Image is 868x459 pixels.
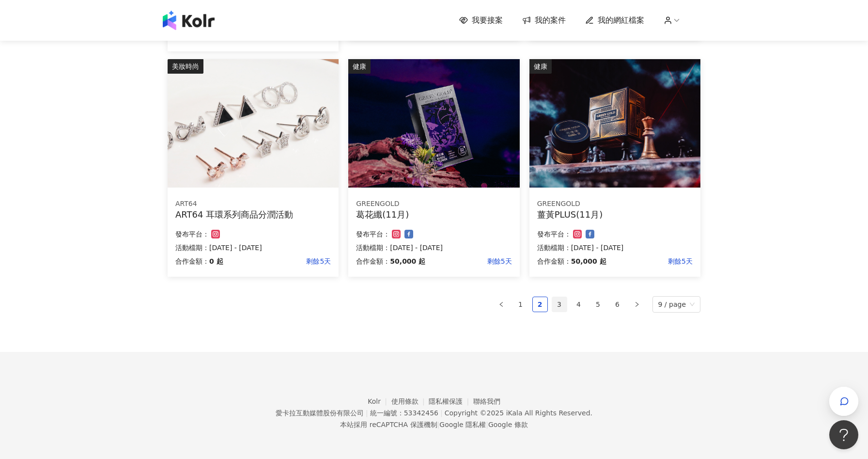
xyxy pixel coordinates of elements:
[498,301,504,307] span: left
[440,409,443,417] span: |
[429,397,473,405] a: 隱私權保護
[537,199,693,209] div: GREENGOLD
[537,208,693,221] div: 薑黃PLUS(11月)
[629,297,645,312] button: right
[634,301,640,307] span: right
[494,297,509,312] button: left
[340,419,527,430] span: 本站採用 reCAPTCHA 保護機制
[652,296,701,313] div: Page Size
[629,297,645,312] li: Next Page
[571,297,587,312] li: 4
[348,59,371,74] div: 健康
[459,15,503,26] a: 我要接案
[223,255,331,267] p: 剩餘5天
[610,297,625,312] li: 6
[368,397,391,405] a: Kolr
[658,297,695,312] span: 9 / page
[391,397,429,405] a: 使用條款
[486,421,488,428] span: |
[356,242,511,253] p: 活動檔期：[DATE] - [DATE]
[610,297,625,312] a: 6
[366,409,368,417] span: |
[532,297,548,312] li: 2
[445,409,592,417] div: Copyright © 2025 All Rights Reserved.
[168,59,203,74] div: 美妝時尚
[537,255,571,267] p: 合作金額：
[356,255,390,267] p: 合作金額：
[356,228,390,240] p: 發布平台：
[348,59,519,188] img: 葛花纖
[356,199,511,209] div: GREENGOLD
[513,297,528,312] a: 1
[522,15,566,26] a: 我的案件
[370,409,438,417] div: 統一編號：53342456
[535,15,566,26] span: 我的案件
[513,297,528,312] li: 1
[572,297,586,312] a: 4
[552,297,567,312] li: 3
[175,255,209,267] p: 合作金額：
[529,59,552,74] div: 健康
[175,242,331,253] p: 活動檔期：[DATE] - [DATE]
[533,297,547,312] a: 2
[473,397,500,405] a: 聯絡我們
[590,297,606,312] li: 5
[175,208,331,221] div: ART64 耳環系列商品分潤活動
[506,409,523,417] a: iKala
[175,228,209,240] p: 發布平台：
[439,421,486,428] a: Google 隱私權
[209,255,223,267] p: 0 起
[494,297,509,312] li: Previous Page
[606,255,693,267] p: 剩餘5天
[829,420,858,449] iframe: Help Scout Beacon - Open
[163,11,215,30] img: logo
[571,255,606,267] p: 50,000 起
[425,255,511,267] p: 剩餘5天
[168,59,339,188] img: 耳環系列銀飾
[591,297,605,312] a: 5
[390,255,425,267] p: 50,000 起
[276,409,364,417] div: 愛卡拉互動媒體股份有限公司
[552,297,567,312] a: 3
[488,421,528,428] a: Google 條款
[537,242,693,253] p: 活動檔期：[DATE] - [DATE]
[537,228,571,240] p: 發布平台：
[585,15,644,26] a: 我的網紅檔案
[472,15,503,26] span: 我要接案
[356,208,511,221] div: 葛花纖(11月)
[175,199,331,209] div: ART64
[598,15,644,26] span: 我的網紅檔案
[437,421,440,428] span: |
[529,59,700,188] img: 薑黃PLUS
